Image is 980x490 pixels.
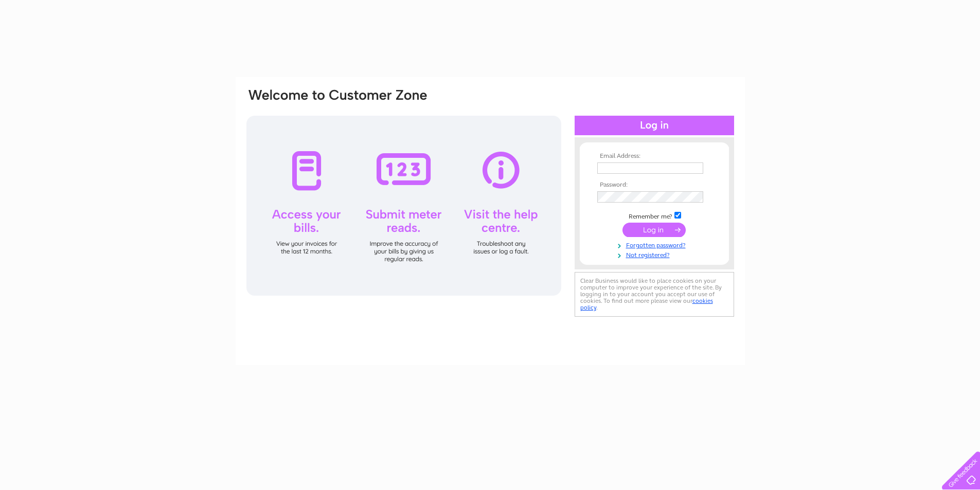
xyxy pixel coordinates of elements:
[595,182,714,189] th: Password:
[595,210,714,221] td: Remember me?
[575,272,734,317] div: Clear Business would like to place cookies on your computer to improve your experience of the sit...
[597,240,714,249] a: Forgotten password?
[622,223,686,237] input: Submit
[597,249,714,259] a: Not registered?
[580,297,713,311] a: cookies policy
[595,153,714,160] th: Email Address:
